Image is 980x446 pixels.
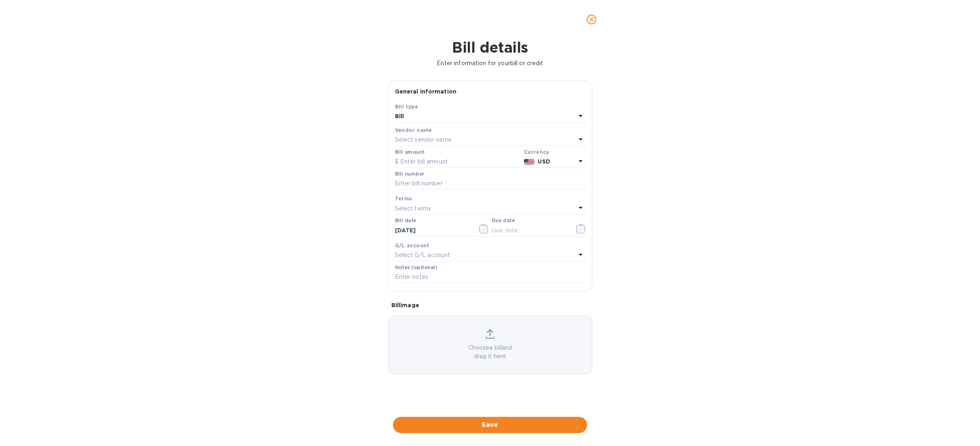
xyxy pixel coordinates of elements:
button: close [582,10,601,29]
p: Choose a bill and drag it here [389,344,592,361]
b: USD [538,158,550,165]
label: Due date [492,219,515,223]
label: Bill date [395,219,416,223]
p: Select vendor name [395,136,452,144]
input: Enter bill number [395,178,585,190]
b: Terms [395,195,412,202]
span: Save [399,420,581,430]
p: Enter information for your bill or credit [6,59,974,68]
p: Select terms [395,204,431,213]
input: Select date [395,224,471,236]
input: Enter notes [395,271,585,283]
b: General information [395,88,457,95]
label: Bill number [395,172,424,176]
p: Select G/L account [395,251,450,259]
b: Bill [395,113,404,119]
p: Bill image [391,301,589,309]
img: USD [524,159,535,165]
button: Save [393,417,587,433]
b: G/L account [395,242,429,248]
input: Due date [492,224,568,236]
label: Bill amount [395,150,424,155]
h1: Bill details [6,39,974,56]
label: Notes (optional) [395,265,437,270]
b: Currency [524,149,549,155]
b: Vendor name [395,127,432,133]
b: Bill type [395,104,418,110]
input: $ Enter bill amount [395,156,521,168]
